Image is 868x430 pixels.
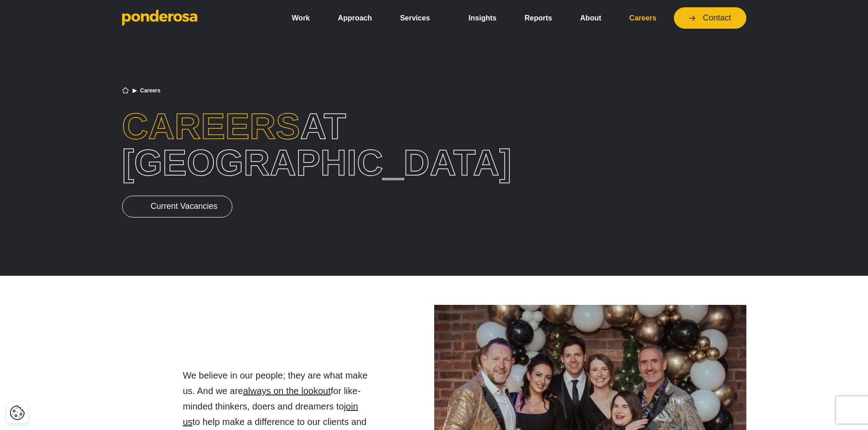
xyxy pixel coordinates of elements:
[122,106,300,147] span: Careers
[243,386,330,396] a: always on the lookout
[619,9,667,28] a: Careers
[122,108,374,181] h1: at [GEOGRAPHIC_DATA]
[183,401,358,427] a: join us
[514,9,562,28] a: Reports
[10,405,25,420] button: Cookie Settings
[282,9,320,28] a: Work
[122,87,129,94] a: Home
[140,88,161,93] li: Careers
[390,9,451,28] a: Services
[133,88,137,93] li: ▶︎
[328,9,382,28] a: Approach
[10,405,25,420] img: Revisit consent button
[458,9,507,28] a: Insights
[122,196,233,217] a: Current Vacancies
[674,7,746,29] a: Contact
[570,9,612,28] a: About
[122,9,268,27] a: Go to homepage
